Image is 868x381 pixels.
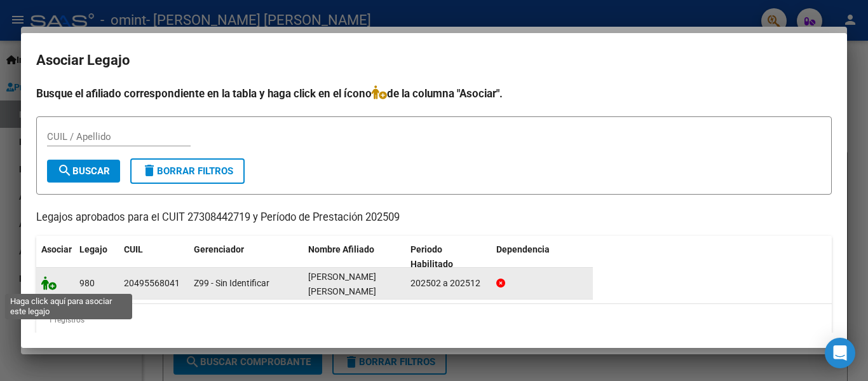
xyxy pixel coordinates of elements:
[36,236,74,278] datatable-header-cell: Asociar
[36,210,832,226] p: Legajos aprobados para el CUIT 27308442719 y Período de Prestación 202509
[142,165,233,177] span: Borrar Filtros
[410,276,486,291] div: 202502 a 202512
[124,276,180,291] div: 20495568041
[119,236,189,278] datatable-header-cell: CUIL
[79,278,95,288] span: 980
[194,244,244,254] span: Gerenciador
[496,244,550,254] span: Dependencia
[142,163,157,178] mat-icon: delete
[36,304,832,336] div: 1 registros
[308,272,376,296] span: BAREA BANCALARI LAUTARO BENJAMIN
[130,158,245,184] button: Borrar Filtros
[194,278,269,288] span: Z99 - Sin Identificar
[303,236,405,278] datatable-header-cell: Nombre Afiliado
[491,236,593,278] datatable-header-cell: Dependencia
[405,236,491,278] datatable-header-cell: Periodo Habilitado
[57,165,110,177] span: Buscar
[47,160,120,183] button: Buscar
[36,48,832,73] h2: Asociar Legajo
[124,244,143,254] span: CUIL
[41,244,72,254] span: Asociar
[410,244,453,269] span: Periodo Habilitado
[79,244,107,254] span: Legajo
[825,338,855,368] div: Open Intercom Messenger
[36,85,832,102] h4: Busque el afiliado correspondiente en la tabla y haga click en el ícono de la columna "Asociar".
[308,244,374,254] span: Nombre Afiliado
[57,163,72,178] mat-icon: search
[74,236,119,278] datatable-header-cell: Legajo
[189,236,303,278] datatable-header-cell: Gerenciador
